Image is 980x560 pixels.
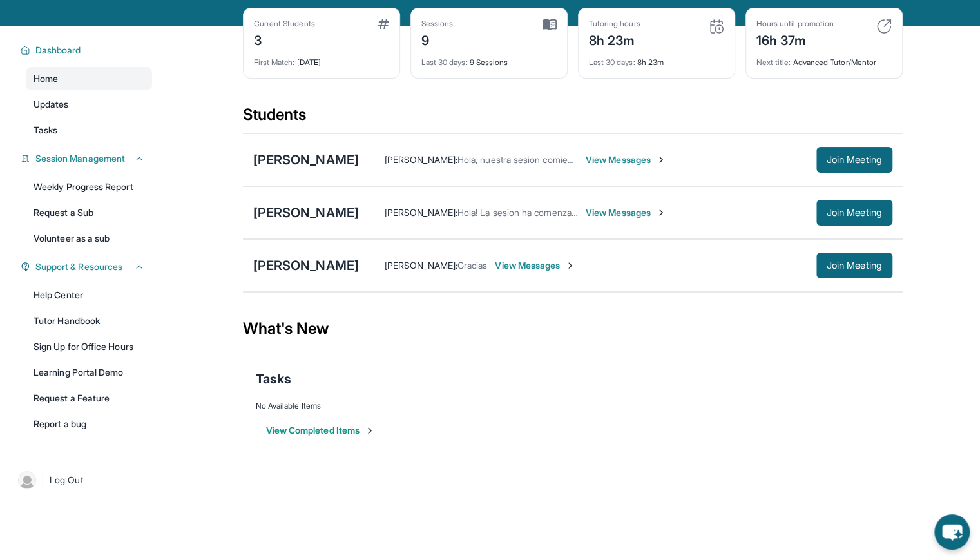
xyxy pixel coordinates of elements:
div: 16h 37m [756,29,834,50]
a: Learning Portal Demo [26,361,152,384]
span: Tasks [34,124,57,137]
a: Tutor Handbook [26,309,152,333]
a: Request a Feature [26,387,152,410]
span: View Messages [586,206,666,219]
span: Hola, nuestra sesion comienza en menos de media hora. Aqui esta el enlace: [URL][DOMAIN_NAME] [457,154,866,165]
a: Weekly Progress Report [26,175,152,198]
span: Log Out [50,474,83,487]
a: Report a bug [26,412,152,436]
div: What's New [243,300,903,357]
span: Updates [34,98,69,111]
div: Tutoring hours [589,19,640,29]
div: Sessions [421,19,454,29]
a: Volunteer as a sub [26,227,152,250]
button: Session Management [30,152,144,165]
span: Last 30 days : [421,57,468,67]
a: |Log Out [13,466,152,494]
div: 8h 23m [589,29,640,50]
a: Request a Sub [26,201,152,224]
span: Join Meeting [827,209,882,217]
img: Chevron-Right [565,260,575,271]
div: Hours until promotion [756,19,834,29]
span: Home [34,72,58,85]
div: Advanced Tutor/Mentor [756,50,892,68]
span: Session Management [35,152,125,165]
span: First Match : [254,57,295,67]
button: View Completed Items [266,424,375,437]
img: card [876,19,892,34]
span: Last 30 days : [589,57,635,67]
span: Gracias [457,260,488,271]
img: card [543,19,557,30]
img: Chevron-Right [656,155,666,165]
button: Support & Resources [30,260,144,273]
span: Tasks [256,370,291,388]
div: [DATE] [254,50,389,68]
a: Sign Up for Office Hours [26,335,152,358]
a: Help Center [26,284,152,307]
img: card [709,19,724,34]
button: Join Meeting [816,253,892,278]
div: Current Students [254,19,315,29]
div: 9 Sessions [421,50,557,68]
a: Tasks [26,119,152,142]
span: View Messages [495,259,575,272]
span: Next title : [756,57,791,67]
span: View Messages [586,153,666,166]
span: Dashboard [35,44,81,57]
a: Home [26,67,152,90]
div: 9 [421,29,454,50]
img: card [378,19,389,29]
div: Students [243,104,903,133]
span: Join Meeting [827,156,882,164]
span: Join Meeting [827,262,882,269]
span: Support & Resources [35,260,122,273]
div: [PERSON_NAME] [253,204,359,222]
button: chat-button [934,514,970,550]
button: Dashboard [30,44,144,57]
div: [PERSON_NAME] [253,151,359,169]
button: Join Meeting [816,147,892,173]
div: No Available Items [256,401,890,411]
div: 3 [254,29,315,50]
span: [PERSON_NAME] : [385,154,457,165]
div: [PERSON_NAME] [253,256,359,275]
span: [PERSON_NAME] : [385,207,457,218]
img: user-img [18,471,36,489]
button: Join Meeting [816,200,892,226]
span: | [41,472,44,488]
div: 8h 23m [589,50,724,68]
img: Chevron-Right [656,208,666,218]
a: Updates [26,93,152,116]
span: [PERSON_NAME] : [385,260,457,271]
